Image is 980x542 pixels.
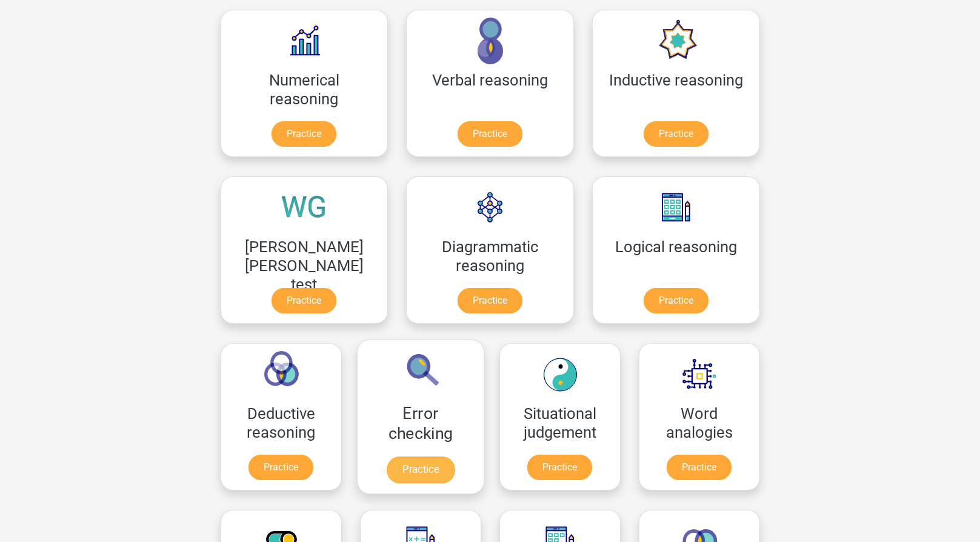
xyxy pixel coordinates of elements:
[644,288,708,313] a: Practice
[527,455,592,480] a: Practice
[644,121,708,147] a: Practice
[667,455,732,480] a: Practice
[458,121,522,147] a: Practice
[386,457,454,483] a: Practice
[272,121,336,147] a: Practice
[248,455,313,480] a: Practice
[272,288,336,313] a: Practice
[458,288,522,313] a: Practice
